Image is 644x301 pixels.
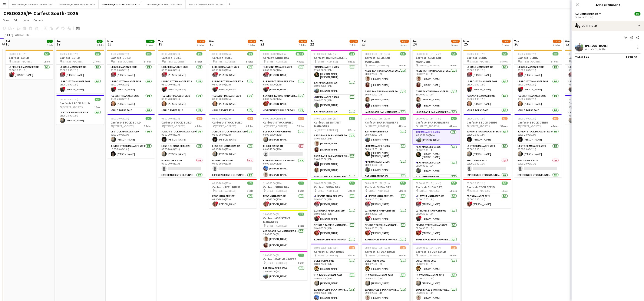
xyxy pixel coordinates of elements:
[413,179,460,242] app-job-card: 08:00-01:00 (17h) (Mon)5/5Carfest- SHOW DAY [STREET_ADDRESS]5 RolesL1 Event Manager 50391/108:00-...
[514,79,562,94] app-card-role: L1 Project Manager 50391/108:00-20:00 (12h)![PERSON_NAME]
[21,17,31,23] a: Jobs
[362,114,409,177] div: 08:00-00:00 (16h) (Sun)4/4Carfest- BAR MANAGERS [STREET_ADDRESS]4 RolesBar Manager B 50061/108:00...
[362,185,409,189] h3: Carfest- SHOW DAY
[247,117,253,120] span: 6/7
[209,129,257,144] app-card-role: Junior Stock Manager 50391/108:00-20:00 (12h)[PERSON_NAME]
[463,108,511,122] app-card-role: Build Forks 50101/109:00-20:00 (11h)
[56,79,104,94] app-card-role: L1 Project Manager 50391/108:00-20:00 (12h)![PERSON_NAME]
[467,52,485,55] span: 08:00-20:00 (12h)
[451,182,457,185] span: 5/5
[400,182,406,185] span: 5/5
[209,158,257,173] app-card-role: Build Forks 50100/109:00-20:00 (11h)
[209,50,257,113] app-job-card: 08:00-20:00 (12h)9/9Carfest- BUILD [STREET_ADDRESS]5 RolesL1 Build Manager 50391/108:00-20:00 (12...
[93,60,101,63] span: 2 Roles
[263,182,282,185] span: 11:00-23:00 (12h)
[12,72,15,75] span: !
[56,101,104,105] h3: Carfest- STOCK BUILD
[317,189,338,192] span: [STREET_ADDRESS]
[215,125,236,128] span: [STREET_ADDRESS]
[518,52,536,55] span: 08:00-20:00 (12h)
[6,50,53,79] app-job-card: 08:00-20:00 (12h)1/1Carfest- BUILD [STREET_ADDRESS]1 RoleL1 Project Manager 50391/108:00-20:00 (1...
[195,125,202,128] span: 4 Roles
[311,50,359,113] app-job-card: 07:00-00:00 (17h) (Sat)4/4Carfest- BAR MANAGERS [STREET_ADDRESS]4 RolesBar Manager C 50061/107:00...
[296,52,304,55] span: 10/10
[413,185,460,189] h3: Carfest- SHOW DAY
[260,56,308,60] h3: Carfest- SHOW DAY
[246,60,253,63] span: 5 Roles
[158,79,206,94] app-card-role: L1 Project Manager 50391/108:00-20:00 (12h)![PERSON_NAME]
[212,182,231,185] span: 08:00-20:00 (12h)
[209,179,257,208] app-job-card: 08:00-20:00 (12h)1/1Carfest- TECH BUILD [STREET_ADDRESS]1 RoleEPOS Manager 50211/108:00-20:00 (12...
[450,64,457,67] span: 3 Roles
[216,72,218,75] span: !
[144,125,152,128] span: 2 Roles
[212,117,231,120] span: 08:00-20:00 (12h)
[107,108,155,122] app-card-role: Build Forks 50101/109:00-20:00 (11h)
[362,50,409,113] div: 08:00-00:00 (16h) (Sun)5/5Carfest- ASSISTANT MANAGERS [STREET_ADDRESS]3 RolesAssistant Bar Manage...
[267,101,269,104] span: !
[400,52,406,55] span: 5/5
[260,50,308,113] div: 08:00-00:00 (16h) (Fri)10/10Carfest- SHOW DAY [STREET_ADDRESS]7 RolesL1 Event Manager 50391/108:0...
[56,0,99,9] button: REWS0825/P- Rewind South- 2025
[565,79,613,94] app-card-role: L1 Project Manager 50391/108:00-20:00 (12h)![PERSON_NAME]
[12,60,33,63] span: [STREET_ADDRESS]
[569,98,587,101] span: 08:00-20:00 (12h)
[317,128,338,132] span: [STREET_ADDRESS]
[362,159,409,174] app-card-role: Bar Manager C 50061/108:00-00:00 (16h)[PERSON_NAME]
[209,185,257,189] h3: Carfest- TECH BUILD
[158,121,206,124] h3: Carfest- STOCK BUILD
[164,125,185,128] span: [STREET_ADDRESS]
[158,50,206,113] div: 08:00-20:00 (12h)9/9Carfest- BUILD [STREET_ADDRESS]5 RolesL1 Build Manager 50391/108:00-20:00 (12...
[451,117,457,120] span: 4/4
[521,60,542,63] span: [STREET_ADDRESS]
[450,125,457,128] span: 4 Roles
[514,65,562,79] app-card-role: L1 Build Manager 50391/108:00-20:00 (12h)![PERSON_NAME]
[2,17,11,23] a: View
[416,117,441,120] span: 08:00-00:00 (16h) (Mon)
[368,189,389,192] span: [STREET_ADDRESS]
[212,52,231,55] span: 08:00-20:00 (12h)
[514,114,562,177] div: 08:00-20:00 (12h)6/7Carfest- STOCK DERIG [STREET_ADDRESS]4 RolesJunior Stock Manager 50391/108:00...
[162,52,180,55] span: 08:00-20:00 (12h)
[158,114,206,177] app-job-card: 08:00-20:00 (12h)6/7Carfest- STOCK BUILD [STREET_ADDRESS]4 RolesJunior Stock Manager 50391/108:00...
[260,179,308,208] app-job-card: 11:00-23:00 (12h)1/1Carfest- SHOW DAY [STREET_ADDRESS]1 RoleEPOS Manager 50211/111:00-23:00 (12h)...
[63,87,66,89] span: !
[165,72,167,75] span: !
[362,179,409,242] app-job-card: 08:00-01:00 (17h) (Sun)5/5Carfest- SHOW DAY [STREET_ADDRESS]5 RolesL1 Event Manager 50391/108:00-...
[317,60,338,63] span: [STREET_ADDRESS]
[514,158,562,173] app-card-role: Build Forks 50100/109:00-20:00 (11h)
[311,114,359,177] div: 08:00-00:00 (16h) (Sat)5/5Carfest- ASSISTANT MANAGERS [STREET_ADDRESS]3 RolesAssistant Bar Manage...
[158,173,206,206] app-card-role: Experienced Stock Runner 50124/409:00-20:00 (11h)
[514,94,562,108] app-card-role: L2 Event Manager 50391/108:00-20:00 (12h)[PERSON_NAME]
[463,121,511,124] h3: Carfest- STOCK DERIG
[298,182,304,185] span: 1/1
[266,125,287,128] span: [STREET_ADDRESS]
[463,56,511,60] h3: Carfest- DERIG
[267,72,269,75] span: !
[297,60,304,63] span: 7 Roles
[349,182,355,185] span: 5/5
[107,56,155,60] h3: Carfest- BUILD
[209,56,257,60] h3: Carfest- BUILD
[158,158,206,173] app-card-role: Build Forks 50100/109:00-20:00 (11h)
[311,179,359,242] app-job-card: 08:00-01:00 (17h) (Sat)5/5Carfest- SHOW DAY [STREET_ADDRESS]5 RolesL1 Event Manager 50391/108:00-...
[362,144,409,159] app-card-role: Bar Manager C 50061/108:00-22:00 (14h)[PERSON_NAME] [PERSON_NAME]
[107,114,155,158] app-job-card: 08:00-20:00 (12h)2/2Carfest- STOCK BUILD [STREET_ADDRESS]2 RolesL1 Stock Manager 50391/108:00-20:...
[56,95,104,125] div: 08:00-20:00 (12h)1/1Carfest- STOCK BUILD [STREET_ADDRESS]1 RoleL1 Stock Manager 50391/108:00-20:0...
[413,68,460,89] app-card-role: Assistant Bar Manager 50062/208:00-22:00 (14h)[PERSON_NAME][PERSON_NAME]
[3,18,9,22] span: View
[260,65,308,79] app-card-role: L1 Event Manager 50391/108:00-20:00 (12h)![PERSON_NAME]
[565,50,613,94] div: 08:00-20:00 (12h)2/2Carfest- DERIG [STREET_ADDRESS]2 RolesL1 Build Manager 50391/108:00-20:00 (12...
[209,108,257,122] app-card-role: Build Forks 50101/109:00-20:00 (11h)
[14,18,19,22] span: Edit
[44,60,50,63] span: 1 Role
[260,114,308,177] div: 08:00-03:00 (19h) (Fri)6/7Carfest- STOCK BUILD [STREET_ADDRESS]5 RolesL1 Stock Manager 50391/108:...
[260,79,308,94] app-card-role: L1 Project Manager 50391/108:00-20:00 (12h)![PERSON_NAME]
[365,117,390,120] span: 08:00-00:00 (16h) (Sun)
